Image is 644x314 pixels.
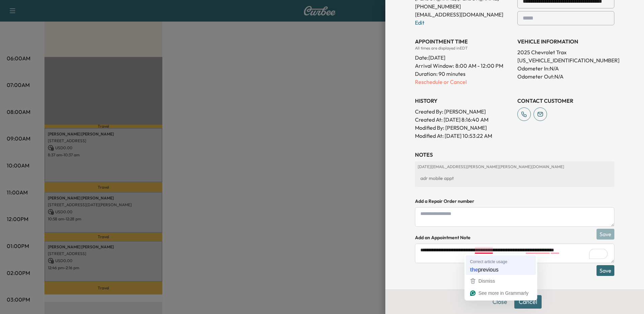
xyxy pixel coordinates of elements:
p: 2025 Chevrolet Trax [517,48,614,56]
p: Modified By : [PERSON_NAME] [415,124,512,132]
p: [EMAIL_ADDRESS][DOMAIN_NAME] [415,10,512,19]
h3: History [415,97,512,105]
p: Modified At : [DATE] 10:53:22 AM [415,132,512,140]
h3: VEHICLE INFORMATION [517,37,614,45]
p: [US_VEHICLE_IDENTIFICATION_NUMBER] [517,56,614,64]
p: [PHONE_NUMBER] [415,2,512,10]
p: Reschedule or Cancel [415,78,512,86]
div: All times are displayed in EDT [415,45,512,51]
span: 8:00 AM - 12:00 PM [455,62,503,70]
p: Created At : [DATE] 8:16:40 AM [415,116,512,124]
p: Duration: 90 minutes [415,70,512,78]
textarea: To enrich screen reader interactions, please activate Accessibility in Grammarly extension settings [415,244,614,263]
p: [DATE] | [EMAIL_ADDRESS][PERSON_NAME][PERSON_NAME][DOMAIN_NAME] [418,164,612,169]
h3: APPOINTMENT TIME [415,37,512,45]
div: adr mobile appt [418,172,612,184]
h4: Add a Repair Order number [415,198,614,205]
button: Close [488,295,512,309]
h3: NOTES [415,151,614,159]
h3: CONTACT CUSTOMER [517,97,614,105]
div: Date: [DATE] [415,51,512,62]
p: Odometer Out: N/A [517,72,614,81]
p: Created By : [PERSON_NAME] [415,107,512,116]
p: Odometer In: N/A [517,64,614,72]
button: Save [597,265,614,276]
h4: Add an Appointment Note [415,234,614,241]
button: Cancel [514,295,542,309]
p: Arrival Window: [415,62,512,70]
a: Edit [415,19,424,26]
